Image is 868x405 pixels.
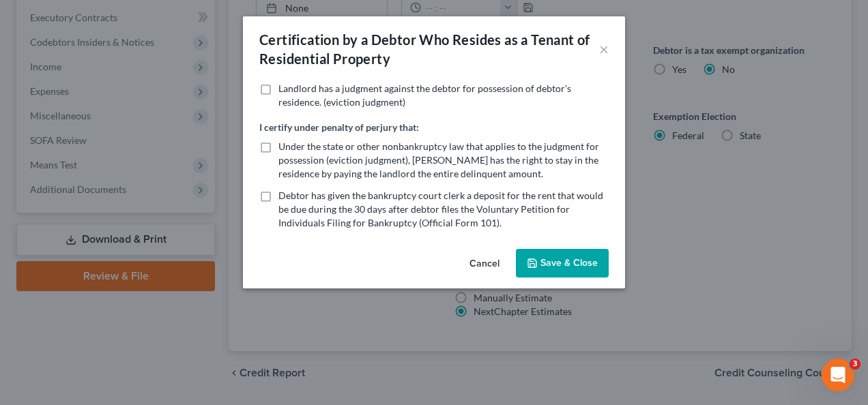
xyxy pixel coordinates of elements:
button: × [599,41,609,57]
span: Under the state or other nonbankruptcy law that applies to the judgment for possession (eviction ... [278,140,599,179]
span: Landlord has a judgment against the debtor for possession of debtor’s residence. (eviction judgment) [278,82,571,108]
button: Cancel [459,250,510,277]
div: Certification by a Debtor Who Resides as a Tenant of Residential Property [259,30,599,68]
span: 3 [850,359,860,370]
button: Save & Close [516,249,609,277]
label: I certify under penalty of perjury that: [259,120,419,134]
span: Debtor has given the bankruptcy court clerk a deposit for the rent that would be due during the 3... [278,190,603,228]
iframe: Intercom live chat [822,359,854,391]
